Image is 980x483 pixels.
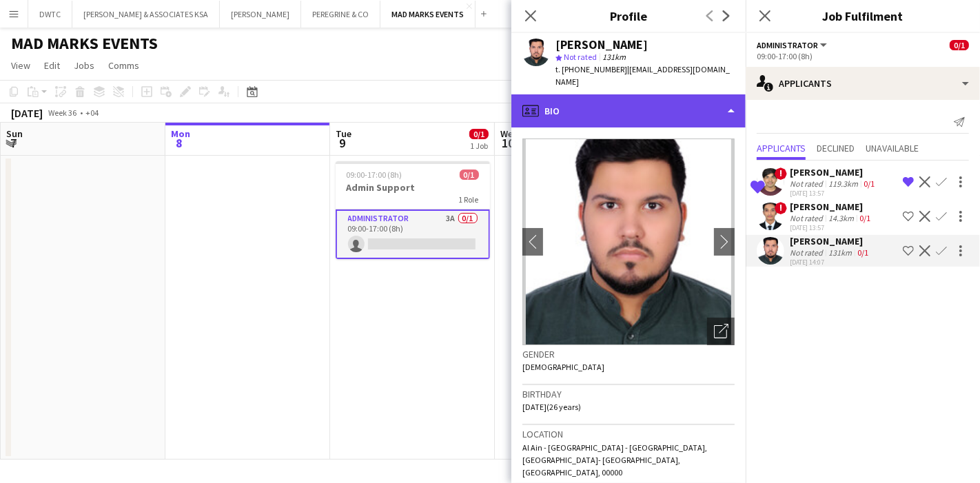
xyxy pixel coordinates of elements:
[511,7,746,25] h3: Profile
[301,1,380,28] button: PEREGRINE & CO
[11,33,158,54] h1: MAD MARKS EVENTS
[522,362,604,372] span: [DEMOGRAPHIC_DATA]
[790,201,873,213] div: [PERSON_NAME]
[28,1,72,28] button: DWTC
[707,318,735,345] div: Open photos pop-in
[746,7,980,25] h3: Job Fulfilment
[866,143,919,153] span: Unavailable
[45,107,80,118] span: Week 36
[470,141,488,151] div: 1 Job
[555,39,648,51] div: [PERSON_NAME]
[817,143,855,153] span: Declined
[334,135,351,151] span: 9
[555,64,627,74] span: t. [PHONE_NUMBER]
[336,209,490,259] app-card-role: Administrator3A0/109:00-17:00 (8h)
[790,258,871,267] div: [DATE] 14:07
[790,178,826,189] div: Not rated
[469,129,489,139] span: 0/1
[826,213,857,223] div: 14.3km
[826,178,861,189] div: 119.3km
[68,56,100,74] a: Jobs
[460,169,479,180] span: 0/1
[757,40,829,50] button: Administrator
[564,52,597,62] span: Not rated
[220,1,301,28] button: [PERSON_NAME]
[511,94,746,127] div: Bio
[857,247,868,258] app-skills-label: 0/1
[336,161,490,259] app-job-card: 09:00-17:00 (8h)0/1Admin Support1 RoleAdministrator3A0/109:00-17:00 (8h)
[864,178,875,189] app-skills-label: 0/1
[790,235,871,247] div: [PERSON_NAME]
[72,1,220,28] button: [PERSON_NAME] & ASSOCIATES KSA
[522,388,735,400] h3: Birthday
[790,247,826,258] div: Not rated
[4,135,23,151] span: 7
[44,59,60,72] span: Edit
[380,1,476,28] button: MAD MARKS EVENTS
[950,40,969,50] span: 0/1
[103,56,145,74] a: Comms
[11,106,43,120] div: [DATE]
[790,189,877,198] div: [DATE] 13:57
[746,67,980,100] div: Applicants
[336,127,351,140] span: Tue
[775,167,787,180] span: !
[757,51,969,61] div: 09:00-17:00 (8h)
[11,59,30,72] span: View
[85,107,99,118] div: +04
[498,135,518,151] span: 10
[522,428,735,440] h3: Location
[39,56,65,74] a: Edit
[859,213,870,223] app-skills-label: 0/1
[522,442,707,477] span: Al Ain - [GEOGRAPHIC_DATA] - [GEOGRAPHIC_DATA], [GEOGRAPHIC_DATA]- [GEOGRAPHIC_DATA], [GEOGRAPHIC...
[522,348,735,360] h3: Gender
[790,223,873,232] div: [DATE] 13:57
[169,135,190,151] span: 8
[108,59,139,72] span: Comms
[757,143,806,153] span: Applicants
[790,166,877,178] div: [PERSON_NAME]
[790,213,826,223] div: Not rated
[555,64,730,87] span: | [EMAIL_ADDRESS][DOMAIN_NAME]
[500,127,518,140] span: Wed
[600,52,629,62] span: 131km
[6,56,36,74] a: View
[347,169,402,180] span: 09:00-17:00 (8h)
[74,59,94,72] span: Jobs
[757,40,818,50] span: Administrator
[171,127,190,140] span: Mon
[522,402,581,412] span: [DATE] (26 years)
[826,247,855,258] div: 131km
[6,127,23,140] span: Sun
[775,202,787,214] span: !
[459,194,479,205] span: 1 Role
[522,138,735,345] img: Crew avatar or photo
[336,181,490,194] h3: Admin Support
